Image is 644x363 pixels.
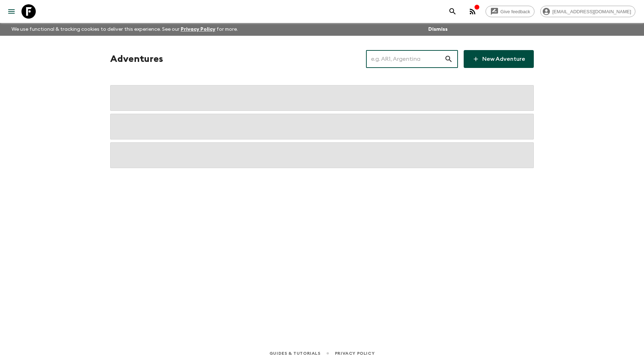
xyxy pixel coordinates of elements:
span: [EMAIL_ADDRESS][DOMAIN_NAME] [548,9,635,14]
button: menu [4,4,19,19]
a: New Adventure [464,50,534,68]
h1: Adventures [110,52,163,66]
a: Give feedback [486,6,535,17]
div: [EMAIL_ADDRESS][DOMAIN_NAME] [540,6,635,17]
p: We use functional & tracking cookies to deliver this experience. See our for more. [9,23,241,36]
button: Dismiss [426,24,449,34]
input: e.g. AR1, Argentina [366,49,444,69]
a: Privacy Policy [335,349,375,357]
span: Give feedback [497,9,534,14]
a: Guides & Tutorials [269,349,321,357]
a: Privacy Policy [181,27,215,32]
button: search adventures [445,4,460,19]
